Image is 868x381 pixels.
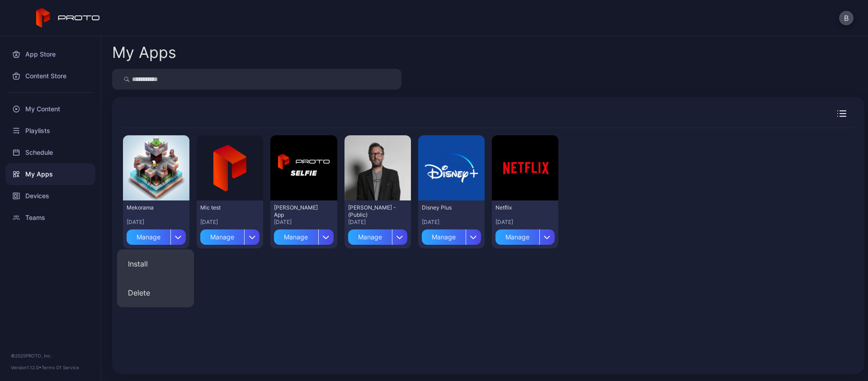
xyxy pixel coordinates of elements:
[200,219,259,226] div: [DATE]
[274,219,333,226] div: [DATE]
[5,65,95,87] a: Content Store
[127,219,186,226] div: [DATE]
[5,98,95,120] a: My Content
[200,229,244,245] div: Manage
[5,207,95,229] a: Teams
[112,45,176,60] div: My Apps
[422,204,472,211] div: Disney Plus
[495,226,555,245] button: Manage
[11,352,90,359] div: © 2025 PROTO, Inc.
[495,219,555,226] div: [DATE]
[5,185,95,207] a: Devices
[495,204,545,211] div: Netflix
[348,226,407,245] button: Manage
[348,219,407,226] div: [DATE]
[422,226,481,245] button: Manage
[422,219,481,226] div: [DATE]
[274,204,324,219] div: David Selfie App
[42,365,79,370] a: Terms Of Service
[274,229,318,245] div: Manage
[117,278,194,307] button: Delete
[200,204,250,211] div: Mic test
[5,163,95,185] a: My Apps
[5,43,95,65] a: App Store
[348,204,398,219] div: David N Persona - (Public)
[11,365,42,370] span: Version 1.12.0 •
[495,229,539,245] div: Manage
[348,229,392,245] div: Manage
[5,142,95,163] a: Schedule
[274,226,333,245] button: Manage
[127,229,170,245] div: Manage
[422,229,466,245] div: Manage
[839,11,854,25] button: B
[117,249,194,278] button: Install
[127,226,186,245] button: Manage
[5,120,95,142] a: Playlists
[200,226,259,245] button: Manage
[127,204,176,211] div: Mekorama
